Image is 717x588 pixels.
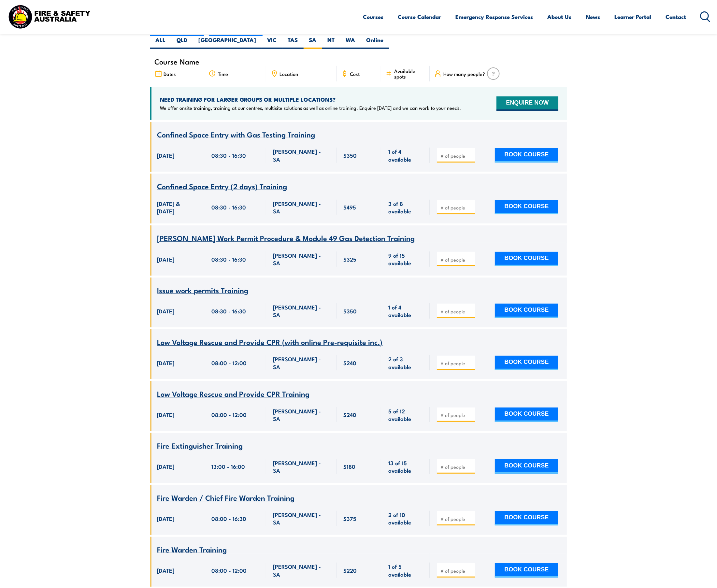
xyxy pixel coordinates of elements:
[273,459,329,474] span: [PERSON_NAME] - SA
[157,546,227,554] a: Fire Warden Training
[157,232,415,243] span: [PERSON_NAME] Work Permit Procedure & Module 49 Gas Detection Training
[273,148,329,163] span: [PERSON_NAME] - SA
[440,308,473,315] input: # of people
[157,131,315,139] a: Confined Space Entry with Gas Testing Training
[157,151,175,159] span: [DATE]
[495,459,558,474] button: BOOK COURSE
[157,463,175,470] span: [DATE]
[440,412,473,418] input: # of people
[211,359,247,366] span: 08:00 - 12:00
[495,148,558,163] button: BOOK COURSE
[273,407,329,423] span: [PERSON_NAME] - SA
[157,544,227,555] span: Fire Warden Training
[157,284,249,295] span: Issue work permits Training
[443,71,485,77] span: How many people?
[666,8,686,25] a: Contact
[344,411,357,418] span: $240
[495,563,558,578] button: BOOK COURSE
[273,251,329,267] span: [PERSON_NAME] - SA
[157,359,175,366] span: [DATE]
[157,338,383,346] a: Low Voltage Rescue and Provide CPR (with online Pre-requisite inc.)
[157,515,175,522] span: [DATE]
[388,563,423,578] span: 1 of 5 available
[157,180,287,192] span: Confined Space Entry (2 days) Training
[344,203,356,211] span: $495
[344,255,357,263] span: $325
[495,252,558,266] button: BOOK COURSE
[273,511,329,526] span: [PERSON_NAME] - SA
[344,463,356,470] span: $180
[350,71,360,77] span: Cost
[157,255,175,263] span: [DATE]
[304,36,322,49] label: SA
[388,511,423,526] span: 2 of 10 available
[262,36,282,49] label: VIC
[273,563,329,578] span: [PERSON_NAME] - SA
[157,307,175,315] span: [DATE]
[211,255,246,263] span: 08:30 - 16:30
[456,8,533,25] a: Emergency Response Services
[282,36,304,49] label: TAS
[548,8,572,25] a: About Us
[157,492,295,503] span: Fire Warden / Chief Fire Warden Training
[322,36,340,49] label: NT
[273,355,329,370] span: [PERSON_NAME] - SA
[211,463,245,470] span: 13:00 - 16:00
[440,152,473,159] input: # of people
[495,356,558,370] button: BOOK COURSE
[211,411,247,418] span: 08:00 - 12:00
[211,151,246,159] span: 08:30 - 16:30
[388,303,423,319] span: 1 of 4 available
[388,407,423,423] span: 5 of 12 available
[340,36,361,49] label: WA
[495,200,558,214] button: BOOK COURSE
[157,440,243,451] span: Fire Extinguisher Training
[280,71,298,77] span: Location
[157,286,249,294] a: Issue work permits Training
[344,566,357,574] span: $220
[495,408,558,422] button: BOOK COURSE
[211,515,246,522] span: 08:00 - 16:30
[586,8,600,25] a: News
[157,388,310,399] span: Low Voltage Rescue and Provide CPR Training
[171,36,193,49] label: QLD
[157,336,383,347] span: Low Voltage Rescue and Provide CPR (with online Pre-requisite inc.)
[440,567,473,574] input: # of people
[495,304,558,318] button: BOOK COURSE
[361,36,389,49] label: Online
[388,459,423,474] span: 13 of 15 available
[218,71,228,77] span: Time
[388,148,423,163] span: 1 of 4 available
[160,105,461,111] p: We offer onsite training, training at our centres, multisite solutions as well as online training...
[495,511,558,525] button: BOOK COURSE
[273,303,329,319] span: [PERSON_NAME] - SA
[193,36,262,49] label: [GEOGRAPHIC_DATA]
[344,151,357,159] span: $350
[157,442,243,450] a: Fire Extinguisher Training
[344,359,357,366] span: $240
[157,494,295,502] a: Fire Warden / Chief Fire Warden Training
[388,200,423,215] span: 3 of 8 available
[615,8,652,25] a: Learner Portal
[344,515,357,522] span: $375
[157,566,175,574] span: [DATE]
[211,307,246,315] span: 08:30 - 16:30
[440,204,473,211] input: # of people
[157,234,415,242] a: [PERSON_NAME] Work Permit Procedure & Module 49 Gas Detection Training
[394,68,425,79] span: Available spots
[388,251,423,267] span: 9 of 15 available
[440,256,473,263] input: # of people
[157,129,315,140] span: Confined Space Entry with Gas Testing Training
[157,200,197,215] span: [DATE] & [DATE]
[157,182,287,191] a: Confined Space Entry (2 days) Training
[440,464,473,470] input: # of people
[164,71,176,77] span: Dates
[273,200,329,215] span: [PERSON_NAME] - SA
[440,516,473,522] input: # of people
[160,96,461,103] h4: NEED TRAINING FOR LARGER GROUPS OR MULTIPLE LOCATIONS?
[155,59,200,64] span: Course Name
[157,411,175,418] span: [DATE]
[398,8,441,25] a: Course Calendar
[211,566,247,574] span: 08:00 - 12:00
[496,96,558,111] button: ENQUIRE NOW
